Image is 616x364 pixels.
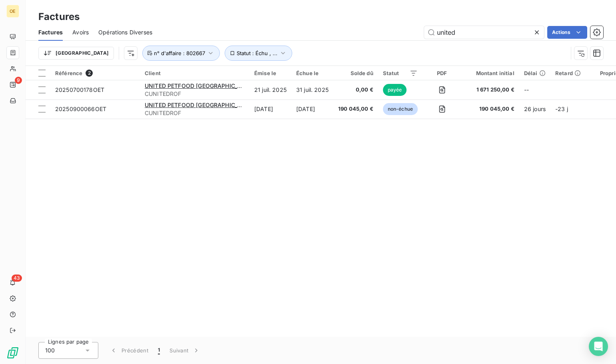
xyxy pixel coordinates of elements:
[338,70,373,76] div: Solde dû
[589,337,608,356] div: Open Intercom Messenger
[547,26,587,39] button: Actions
[154,50,205,56] span: n° d'affaire : 802667
[72,28,89,36] span: Avoirs
[142,46,220,61] button: n° d'affaire : 802667
[291,80,333,99] td: 31 juil. 2025
[6,5,19,18] div: OE
[383,103,418,115] span: non-échue
[338,86,373,94] span: 0,00 €
[249,99,291,119] td: [DATE]
[338,105,373,113] span: 190 045,00 €
[153,342,165,359] button: 1
[45,346,55,354] span: 100
[466,105,514,113] span: 190 045,00 €
[145,90,245,98] span: CUNITEDROF
[383,70,418,76] div: Statut
[38,10,80,24] h3: Factures
[555,105,568,112] span: -23 j
[15,77,22,84] span: 9
[519,99,550,119] td: 26 jours
[145,82,266,89] span: UNITED PETFOOD [GEOGRAPHIC_DATA] SRL
[524,70,546,76] div: Délai
[98,28,152,36] span: Opérations Diverses
[291,99,333,119] td: [DATE]
[145,109,245,117] span: CUNITEDROF
[225,46,292,61] button: Statut : Échu , ...
[105,342,153,359] button: Précédent
[237,50,277,56] span: Statut : Échu , ...
[254,70,287,76] div: Émise le
[249,80,291,99] td: 21 juil. 2025
[55,70,82,76] span: Référence
[427,70,457,76] div: PDF
[158,346,160,354] span: 1
[145,70,245,76] div: Client
[424,26,544,39] input: Rechercher
[165,342,205,359] button: Suivant
[519,80,550,99] td: --
[145,101,266,108] span: UNITED PETFOOD [GEOGRAPHIC_DATA] SRL
[6,346,19,359] img: Logo LeanPay
[296,70,329,76] div: Échue le
[555,70,581,76] div: Retard
[55,86,104,93] span: 20250700178OET
[38,47,114,60] button: [GEOGRAPHIC_DATA]
[55,105,106,112] span: 20250900066OET
[383,84,407,96] span: payée
[466,70,514,76] div: Montant initial
[86,70,93,77] span: 2
[12,274,22,282] span: 43
[466,86,514,94] span: 1 671 250,00 €
[38,28,63,36] span: Factures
